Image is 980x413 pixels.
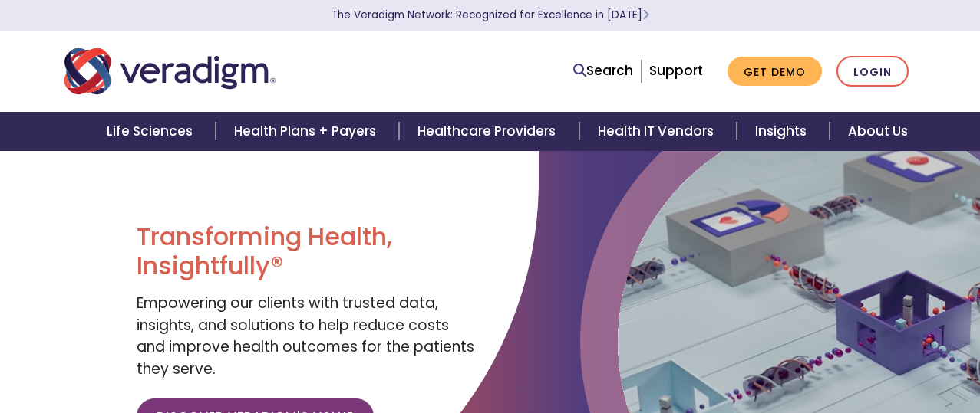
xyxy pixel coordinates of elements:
[64,46,276,97] img: Veradigm logo
[836,56,909,87] a: Login
[399,112,579,151] a: Healthcare Providers
[649,61,703,80] a: Support
[579,112,737,151] a: Health IT Vendors
[137,222,478,281] h1: Transforming Health, Insightfully®
[830,112,926,151] a: About Us
[88,112,216,151] a: Life Sciences
[737,112,830,151] a: Insights
[216,112,399,151] a: Health Plans + Payers
[573,61,633,81] a: Search
[332,8,649,22] a: The Veradigm Network: Recognized for Excellence in [DATE]Learn More
[642,8,649,22] span: Learn More
[728,57,822,87] a: Get Demo
[137,293,474,379] span: Empowering our clients with trusted data, insights, and solutions to help reduce costs and improv...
